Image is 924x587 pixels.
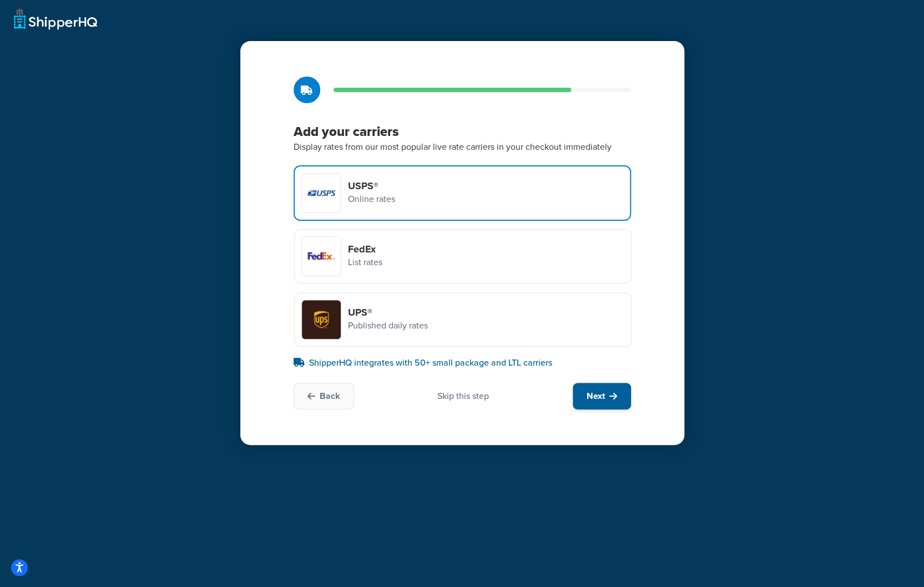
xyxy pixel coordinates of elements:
[573,383,631,409] button: Next
[437,390,489,402] div: Skip this step
[294,140,631,154] p: Display rates from our most popular live rate carriers in your checkout immediately
[348,192,395,206] p: Online rates
[587,390,605,402] span: Next
[294,383,354,409] button: Back
[320,390,340,402] span: Back
[348,306,428,318] h4: UPS®
[294,356,631,370] p: ShipperHQ integrates with 50+ small package and LTL carriers
[348,243,382,255] h4: FedEx
[348,255,382,270] p: List rates
[348,318,428,333] p: Published daily rates
[294,123,631,140] h3: Add your carriers
[348,180,395,192] h4: USPS®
